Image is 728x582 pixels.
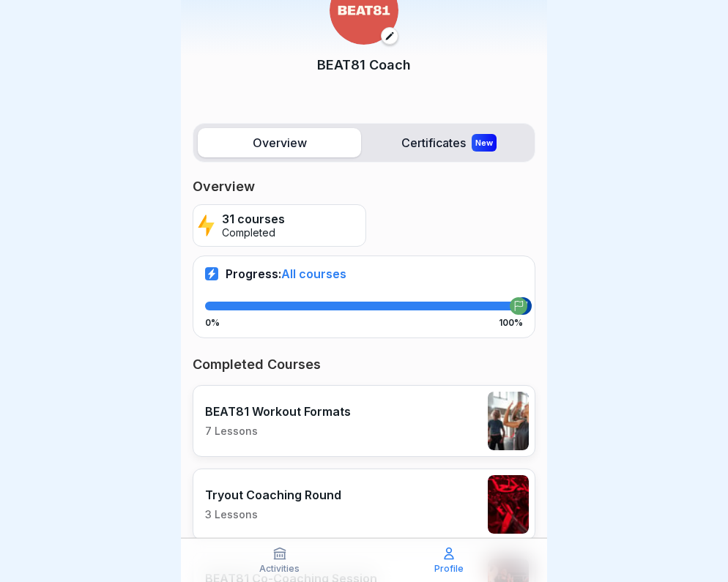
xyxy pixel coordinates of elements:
p: BEAT81 Workout Formats [205,404,351,419]
p: 31 courses [222,212,285,226]
img: lightning.svg [198,213,215,238]
div: New [472,134,497,152]
label: Certificates [367,128,530,157]
p: 7 Lessons [205,425,351,438]
p: Progress: [226,266,346,281]
img: y9fc2hljz12hjpqmn0lgbk2p.png [488,392,529,450]
p: 0% [205,318,220,328]
p: BEAT81 Coach [317,55,411,75]
p: Completed [222,227,285,239]
a: Tryout Coaching Round3 Lessons [193,469,535,540]
img: xiv8kcvxauns0s09p74o4wcy.png [488,475,529,534]
a: BEAT81 Workout Formats7 Lessons [193,385,535,457]
p: 100% [499,318,523,328]
span: All courses [281,266,346,281]
p: Overview [193,178,535,195]
p: 3 Lessons [205,508,341,521]
label: Overview [198,128,361,157]
p: Profile [434,564,464,574]
p: Tryout Coaching Round [205,488,341,502]
p: Activities [259,564,300,574]
p: Completed Courses [193,356,535,373]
